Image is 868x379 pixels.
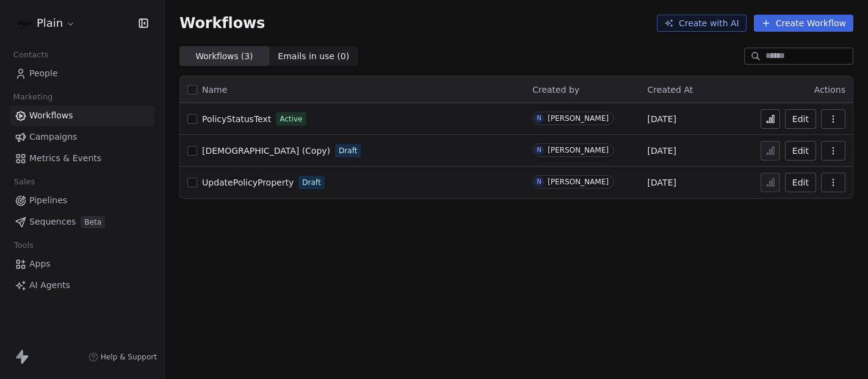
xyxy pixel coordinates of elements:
[202,178,294,187] span: UpdatePolicyProperty
[8,88,58,106] span: Marketing
[29,109,73,122] span: Workflows
[202,146,330,156] span: [DEMOGRAPHIC_DATA] (Copy)
[29,131,77,143] span: Campaigns
[37,15,63,31] span: Plain
[29,215,76,228] span: Sequences
[10,63,154,84] a: People
[10,106,154,126] a: Workflows
[548,114,609,123] div: [PERSON_NAME]
[15,13,78,34] button: Plain
[548,178,609,186] div: [PERSON_NAME]
[548,146,609,154] div: [PERSON_NAME]
[10,254,154,274] a: Apps
[10,190,154,211] a: Pipelines
[29,152,101,165] span: Metrics & Events
[814,85,845,95] span: Actions
[648,113,676,125] span: [DATE]
[29,67,58,80] span: People
[9,173,40,191] span: Sales
[537,114,541,123] div: N
[202,113,271,125] a: PolicyStatusText
[785,173,816,192] button: Edit
[179,15,265,32] span: Workflows
[202,114,271,124] span: PolicyStatusText
[537,177,541,187] div: N
[648,85,693,95] span: Created At
[29,258,51,270] span: Apps
[278,50,349,63] span: Emails in use ( 0 )
[17,16,32,31] img: Plain-Logo-Tile.png
[9,236,38,254] span: Tools
[537,145,541,155] div: N
[532,85,579,95] span: Created by
[8,46,54,64] span: Contacts
[10,148,154,168] a: Metrics & Events
[280,114,302,125] span: Active
[202,145,330,157] a: [DEMOGRAPHIC_DATA] (Copy)
[81,216,105,228] span: Beta
[785,109,816,129] button: Edit
[648,176,676,189] span: [DATE]
[10,275,154,295] a: AI Agents
[202,84,227,96] span: Name
[339,145,357,156] span: Draft
[785,141,816,161] button: Edit
[101,352,157,362] span: Help & Support
[754,15,853,32] button: Create Workflow
[29,279,70,292] span: AI Agents
[657,15,747,32] button: Create with AI
[89,352,157,362] a: Help & Support
[29,194,67,207] span: Pipelines
[202,176,294,189] a: UpdatePolicyProperty
[10,212,154,232] a: SequencesBeta
[648,145,676,157] span: [DATE]
[10,127,154,147] a: Campaigns
[302,177,320,188] span: Draft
